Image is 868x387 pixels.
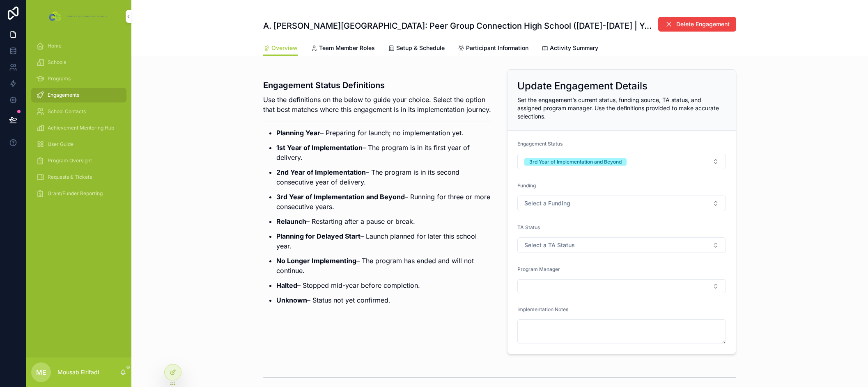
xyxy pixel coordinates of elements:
[48,92,79,98] span: Engagements
[276,296,307,304] strong: Unknown
[31,153,126,168] a: Program Oversight
[517,237,726,253] button: Select Button
[36,367,46,377] span: ME
[276,216,492,226] p: – Restarting after a pause or break.
[48,75,71,82] span: Programs
[31,39,126,53] a: Home
[48,141,73,148] span: User Guide
[276,167,492,187] p: – The program is in its second consecutive year of delivery.
[517,96,719,120] span: Set the engagement’s current status, funding source, TA status, and assigned program manager. Use...
[31,186,126,201] a: Grant/Funder Reporting
[48,125,114,131] span: Achievement Mentoring Hub
[658,17,736,32] button: Delete Engagement
[276,193,405,201] strong: 3rd Year of Implementation and Beyond
[263,79,492,91] h3: Engagement Status Definitions
[276,168,366,176] strong: 2nd Year of Implementation
[31,170,126,184] a: Requests & Tickets
[263,95,492,114] p: Use the definitions on the below to guide your choice. Select the option that best matches where ...
[276,143,492,162] p: – The program is in its first year of delivery.
[263,41,298,56] a: Overview
[517,266,560,272] span: Program Manager
[396,44,445,52] span: Setup & Schedule
[517,306,568,312] span: Implementation Notes
[517,141,563,147] span: Engagement Status
[524,199,570,207] span: Select a Funding
[276,231,492,251] p: – Launch planned for later this school year.
[271,44,298,52] span: Overview
[319,44,375,52] span: Team Member Roles
[31,121,126,135] a: Achievement Mentoring Hub
[388,41,445,57] a: Setup & Schedule
[48,43,62,49] span: Home
[458,41,528,57] a: Participant Information
[263,20,654,32] h1: A. [PERSON_NAME][GEOGRAPHIC_DATA]: Peer Group Connection High School ([DATE]-[DATE] | Year Long)
[676,20,730,28] span: Delete Engagement
[276,143,363,152] strong: 1st Year of Implementation
[276,280,492,290] p: – Stopped mid-year before completion.
[276,256,492,275] p: – The program has ended and will not continue.
[311,41,375,57] a: Team Member Roles
[529,158,622,166] div: 3rd Year of Implementation and Beyond
[517,182,536,189] span: Funding
[48,174,92,180] span: Requests & Tickets
[48,157,92,164] span: Program Oversight
[276,128,492,138] p: – Preparing for launch; no implementation yet.
[466,44,528,52] span: Participant Information
[276,192,492,212] p: – Running for three or more consecutive years.
[31,55,126,70] a: Schools
[57,368,99,376] p: Mousab Elrifadi
[31,104,126,119] a: School Contacts
[31,88,126,102] a: Engagements
[276,129,320,137] strong: Planning Year
[31,71,126,86] a: Programs
[276,281,297,289] strong: Halted
[517,80,648,93] h2: Update Engagement Details
[47,10,110,23] img: App logo
[517,224,540,230] span: TA Status
[524,241,575,249] span: Select a TA Status
[550,44,598,52] span: Activity Summary
[517,196,726,211] button: Select Button
[276,257,356,265] strong: No Longer Implementing
[276,217,306,225] strong: Relaunch
[48,190,103,197] span: Grant/Funder Reporting
[48,59,66,66] span: Schools
[276,295,492,305] p: – Status not yet confirmed.
[276,232,361,240] strong: Planning for Delayed Start
[48,108,86,115] span: School Contacts
[542,41,598,57] a: Activity Summary
[517,154,726,169] button: Select Button
[26,33,131,212] div: scrollable content
[517,279,726,293] button: Select Button
[31,137,126,152] a: User Guide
